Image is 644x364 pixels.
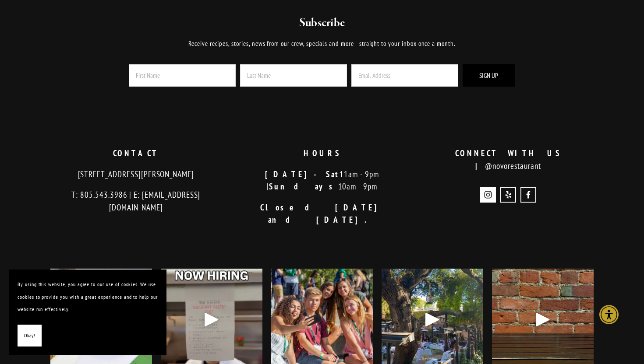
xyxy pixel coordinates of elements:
div: Accessibility Menu [599,305,619,324]
p: @novorestaurant [422,147,594,172]
span: Okay! [24,329,35,342]
div: Play [422,309,443,330]
button: Sign Up [463,64,515,87]
p: By using this website, you agree to our use of cookies. We use cookies to provide you with a grea... [18,278,158,316]
section: Cookie banner [9,269,166,355]
strong: CONTACT [113,148,159,158]
p: T: 805.543.3986 | E: [EMAIL_ADDRESS][DOMAIN_NAME] [50,189,222,213]
span: Sign Up [479,71,498,80]
input: Email Address [351,64,458,87]
strong: HOURS [304,148,340,158]
p: [STREET_ADDRESS][PERSON_NAME] [50,168,222,181]
a: Instagram [480,187,496,203]
a: Novo Restaurant and Lounge [520,187,536,203]
p: Receive recipes, stories, news from our crew, specials and more - straight to your inbox once a m... [105,38,539,49]
strong: Sundays [269,181,338,192]
strong: [DATE]-Sat [265,169,340,179]
input: First Name [129,64,236,87]
strong: CONNECT WITH US | [455,148,570,171]
strong: Closed [DATE] and [DATE]. [260,202,393,225]
h2: Subscribe [105,15,539,31]
div: Play [201,309,222,330]
button: Okay! [18,325,42,347]
p: 11am - 9pm | 10am - 9pm [237,168,408,193]
a: Yelp [500,187,516,203]
input: Last Name [240,64,347,87]
div: Play [532,309,553,330]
